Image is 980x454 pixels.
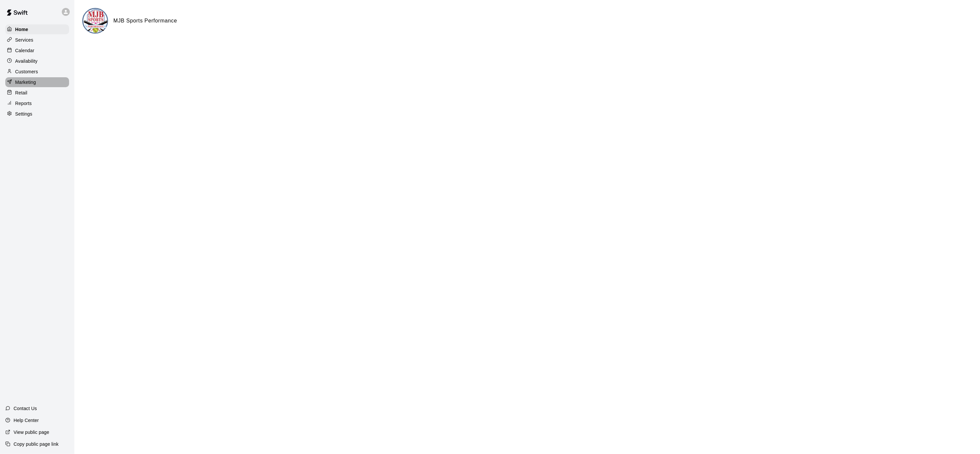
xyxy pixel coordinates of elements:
[113,17,177,25] h6: MJB Sports Performance
[15,26,28,33] p: Home
[15,47,34,54] p: Calendar
[5,88,69,98] a: Retail
[14,405,37,412] p: Contact Us
[5,77,69,87] a: Marketing
[5,67,69,77] a: Customers
[15,79,36,86] p: Marketing
[5,35,69,45] a: Services
[5,46,69,55] a: Calendar
[14,417,39,424] p: Help Center
[15,100,32,107] p: Reports
[15,111,32,117] p: Settings
[15,68,38,75] p: Customers
[15,89,27,96] p: Retail
[83,9,108,34] img: MJB Sports Performance logo
[5,109,69,119] a: Settings
[5,98,69,108] a: Reports
[15,58,38,64] p: Availability
[14,429,49,436] p: View public page
[5,56,69,66] a: Availability
[14,441,59,447] p: Copy public page link
[5,24,69,34] a: Home
[15,37,33,43] p: Services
